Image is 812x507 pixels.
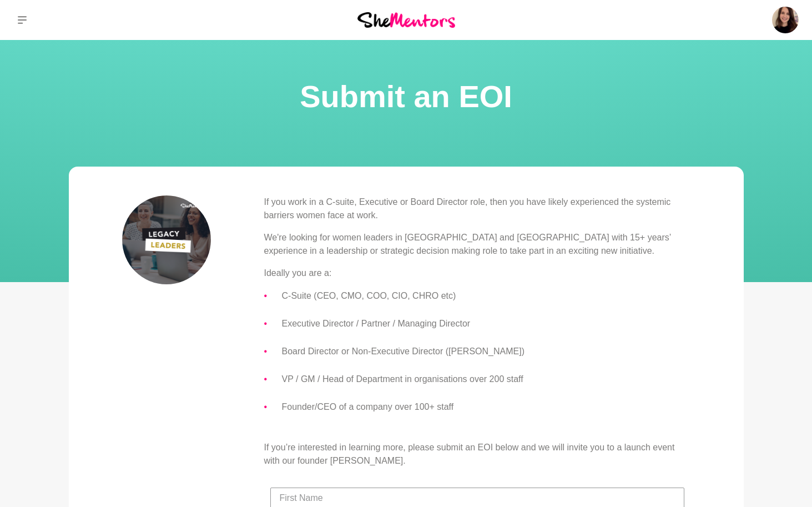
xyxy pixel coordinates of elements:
[282,344,690,359] li: Board Director or Non-Executive Director ([PERSON_NAME])
[772,7,799,33] img: Ali Adey
[264,267,690,280] p: Ideally you are a:
[264,195,690,222] p: If you work in a C-suite, Executive or Board Director role, then you have likely experienced the ...
[282,289,690,303] li: C-Suite (CEO, CMO, COO, CIO, CHRO etc)
[357,12,455,27] img: She Mentors Logo
[282,400,690,414] li: Founder/CEO of a company over 100+ staff
[282,317,690,331] li: Executive Director / Partner / Managing Director
[282,372,690,386] li: VP / GM / Head of Department in organisations over 200 staff
[264,231,690,258] p: We're looking for women leaders in [GEOGRAPHIC_DATA] and [GEOGRAPHIC_DATA] with 15+ years’ experi...
[264,441,690,468] p: If you’re interested in learning more, please submit an EOI below and we will invite you to a lau...
[13,76,799,118] h1: Submit an EOI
